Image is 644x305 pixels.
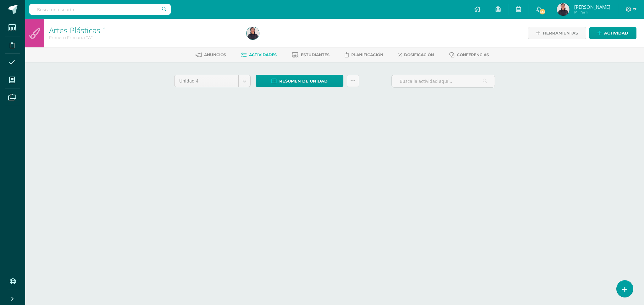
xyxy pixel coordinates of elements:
span: Herramientas [543,27,578,39]
span: [PERSON_NAME] [574,4,610,10]
a: Herramientas [528,27,586,39]
a: Actividades [241,50,277,60]
a: Dosificación [398,50,434,60]
img: 67078d01e56025b9630a76423ab6604b.png [557,3,569,16]
img: 67078d01e56025b9630a76423ab6604b.png [247,27,259,40]
span: Planificación [351,52,383,57]
span: Unidad 4 [179,75,234,87]
span: Estudiantes [301,52,330,57]
span: Mi Perfil [574,9,610,15]
input: Busca un usuario... [29,4,171,15]
div: Primero Primaria 'A' [49,35,239,40]
a: Unidad 4 [175,75,250,87]
span: Actividad [604,27,628,39]
span: 532 [539,8,546,15]
span: Resumen de unidad [279,75,328,87]
a: Conferencias [449,50,489,60]
a: Estudiantes [292,50,330,60]
span: Dosificación [404,52,434,57]
h1: Artes Plásticas 1 [49,26,239,35]
span: Conferencias [457,52,489,57]
a: Anuncios [196,50,226,60]
a: Actividad [589,27,636,39]
a: Planificación [345,50,383,60]
a: Artes Plásticas 1 [49,25,107,35]
span: Anuncios [204,52,226,57]
input: Busca la actividad aquí... [392,75,495,87]
span: Actividades [249,52,277,57]
a: Resumen de unidad [256,75,343,87]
